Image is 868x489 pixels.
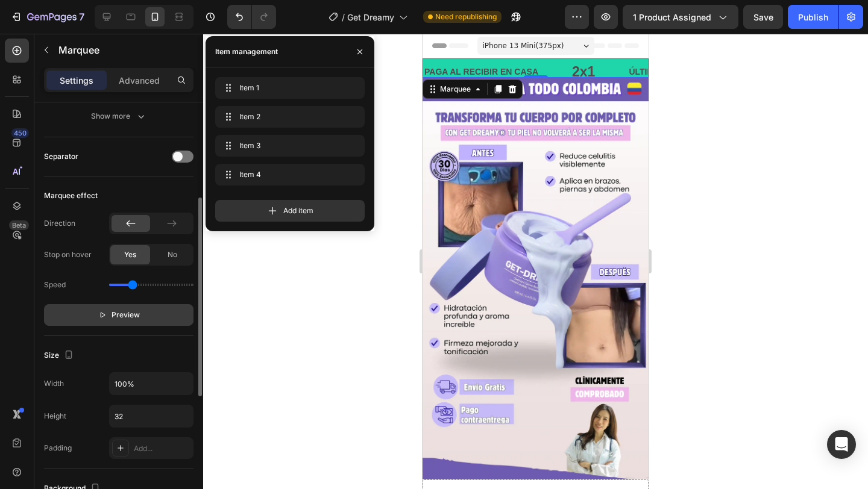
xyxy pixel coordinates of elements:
div: Marquee effect [44,190,98,201]
div: Item management [215,46,278,57]
span: No [168,249,177,260]
p: Advanced [119,74,160,87]
div: Height [44,411,66,422]
span: / [342,11,345,23]
span: Item 4 [239,169,336,180]
div: Beta [9,220,29,230]
button: Show more [44,105,193,127]
span: Add item [283,205,313,216]
button: 1 product assigned [623,5,738,29]
div: Marquee [15,50,51,61]
button: Preview [44,304,193,326]
div: Rich Text Editor. Editing area: main [145,28,170,49]
div: Size [44,347,76,364]
button: Save [743,5,783,29]
p: 2x1 [146,30,169,48]
span: Save [753,12,773,22]
p: Marquee [58,43,189,57]
span: 1 product assigned [633,11,711,23]
div: Direction [44,218,75,229]
p: 7 [79,10,84,24]
div: Add... [134,443,190,454]
div: Undo/Redo [227,5,276,29]
button: Publish [788,5,838,29]
div: Separator [44,151,78,162]
div: Stop on hover [44,249,92,260]
input: Auto [110,405,193,427]
div: Publish [798,11,828,23]
div: Width [44,378,64,389]
button: 7 [5,5,90,29]
iframe: Design area [423,34,649,489]
span: Yes [124,249,136,260]
span: Item 2 [239,111,336,122]
span: Item 3 [239,140,336,151]
p: ÚLTIMOS [PERSON_NAME] CON ENVÍO GRATIS TIME 50% OFF SALE [203,31,483,46]
span: Need republishing [435,11,497,22]
div: Rich Text Editor. Editing area: main [202,30,484,47]
div: Open Intercom Messenger [827,430,856,459]
p: Settings [60,74,93,87]
span: Get Dreamy [347,11,394,23]
div: Padding [44,443,72,453]
span: Item 1 [239,83,336,93]
div: 450 [11,128,29,138]
input: Auto [110,373,193,394]
div: Show more [91,110,147,122]
div: Speed [44,279,66,290]
span: Preview [112,309,140,321]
